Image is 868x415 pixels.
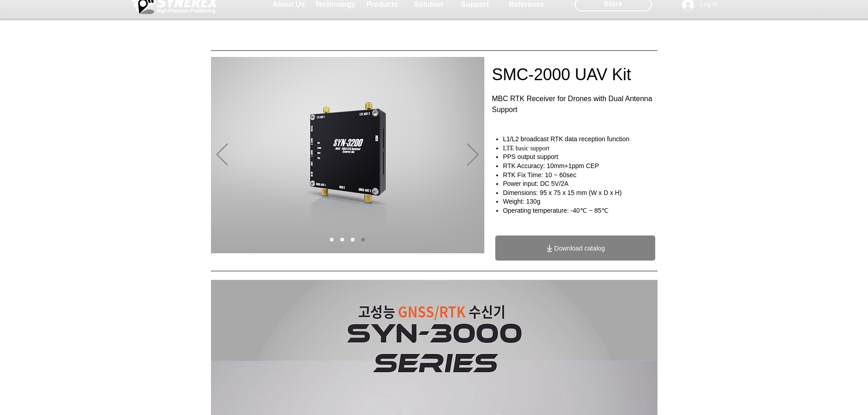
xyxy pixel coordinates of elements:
a: Download catalog [495,236,655,261]
span: PPS output support [503,153,558,160]
span: Power input: DC 5V/2A [503,180,569,187]
font: About Us [272,0,305,8]
iframe: To enrich screen reader interactions, please activate Accessibility in Grammarly extension settings [763,376,868,415]
a: SYN-3000 [340,238,344,241]
span: Operating temperature: -40℃ ~ 85℃ [503,207,609,214]
span: Dimensions: 95 x 75 x 15 mm (W x D x H) [503,189,622,196]
span: Technology [315,0,355,9]
div: Slideshow [211,57,484,253]
img: SYN3200_02.png [211,57,484,253]
span: Weight: 130g [503,198,540,205]
span: RTK Fix Time: 10 ~ 60sec [503,171,576,179]
span: L1/L2 broadcast RTK data reception function [503,135,630,143]
span: Reference [509,0,544,9]
a: SYN-3100 [351,238,354,241]
a: entire [330,238,334,241]
span: Solution [414,0,443,9]
span: Support [461,0,489,9]
button: Next [467,143,478,167]
span: Download catalog [554,245,605,252]
nav: Slides [327,238,369,241]
button: Previous [216,143,228,167]
span: Products [366,0,398,9]
span: LTE basic support [503,145,550,152]
a: SYN-3200 [361,238,365,241]
span: RTK Accuracy: 10mm+1ppm CEP [503,162,599,169]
